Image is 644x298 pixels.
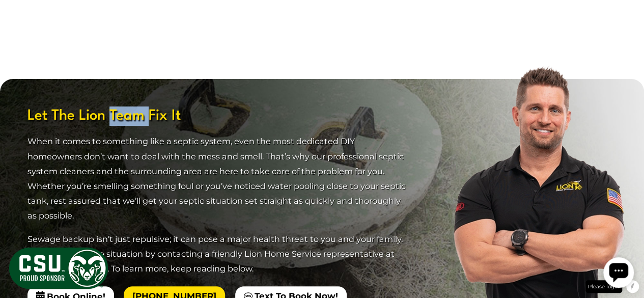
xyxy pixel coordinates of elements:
p: Sewage backup isn’t just repulsive; it can pose a major health threat to you and your family. Tak... [27,232,409,276]
p: When it comes to something like a septic system, even the most dedicated DIY homeowners don’t wan... [27,134,409,224]
span: Let The Lion Team Fix It [27,106,409,126]
div: Open chat widget [4,4,35,35]
img: CSU Sponsor Badge [8,246,109,290]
